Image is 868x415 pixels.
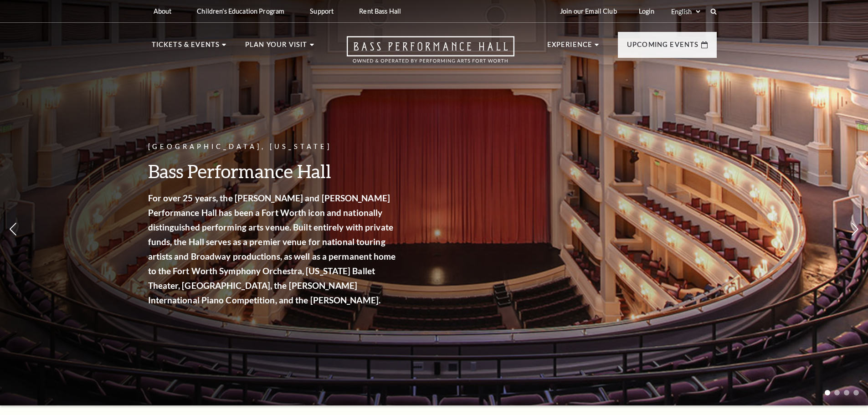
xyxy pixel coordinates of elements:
[148,159,399,183] h3: Bass Performance Hall
[148,193,396,305] strong: For over 25 years, the [PERSON_NAME] and [PERSON_NAME] Performance Hall has been a Fort Worth ico...
[627,39,699,56] p: Upcoming Events
[197,7,284,15] p: Children's Education Program
[547,39,593,56] p: Experience
[148,141,399,153] p: [GEOGRAPHIC_DATA], [US_STATE]
[152,39,220,56] p: Tickets & Events
[669,7,702,16] select: Select:
[359,7,401,15] p: Rent Bass Hall
[154,7,172,15] p: About
[310,7,334,15] p: Support
[245,39,308,56] p: Plan Your Visit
